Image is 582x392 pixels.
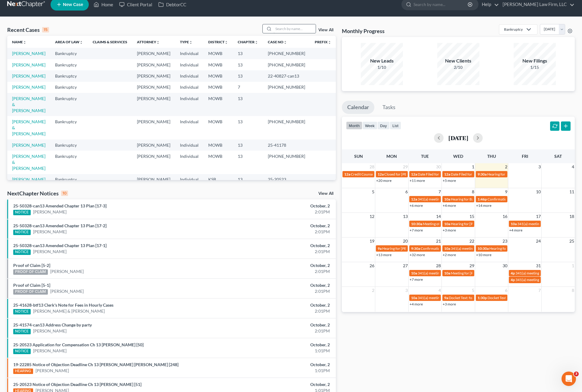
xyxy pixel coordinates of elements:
[538,163,541,170] span: 3
[443,253,456,257] a: +2 more
[228,262,330,268] div: October, 2
[444,296,448,300] span: 9a
[342,101,374,114] a: Calendar
[12,119,45,136] a: [PERSON_NAME] & [PERSON_NAME]
[511,271,515,275] span: 4p
[371,188,375,195] span: 5
[369,213,375,220] span: 12
[55,40,83,44] a: Area of Lawunfold_more
[478,172,487,176] span: 9:30a
[12,40,26,44] a: Nameunfold_more
[175,139,203,151] td: Individual
[376,253,392,257] a: +13 more
[444,246,450,251] span: 10a
[50,116,88,139] td: Bankruptcy
[228,282,330,288] div: October, 2
[571,262,575,269] span: 1
[318,28,333,32] a: View All
[13,210,31,215] div: NOTICE
[346,121,362,130] button: month
[180,40,193,44] a: Typeunfold_more
[411,246,420,251] span: 9:30a
[451,222,498,226] span: Hearing for [PERSON_NAME]
[23,41,26,44] i: unfold_more
[228,381,330,387] div: October, 2
[411,197,417,201] span: 12a
[13,263,50,268] a: Proof of Claim [5-2]
[33,249,67,255] a: [PERSON_NAME]
[233,70,263,81] td: 13
[12,154,45,171] a: [PERSON_NAME] & [PERSON_NAME]
[13,382,141,387] a: 25-20523 Notice of Objection Deadline Ch 13 [PERSON_NAME] [51]
[410,228,423,232] a: +7 more
[203,82,233,93] td: MOWB
[50,288,84,294] a: [PERSON_NAME]
[435,262,441,269] span: 28
[411,271,417,275] span: 10a
[228,268,330,274] div: 2:01PM
[263,139,310,151] td: 25-41178
[203,93,233,116] td: MOWB
[478,246,489,251] span: 10:30a
[175,151,203,174] td: Individual
[443,203,456,208] a: +4 more
[421,246,490,251] span: Confirmation Hearing for [PERSON_NAME]
[511,222,517,226] span: 10a
[228,302,330,308] div: October, 2
[228,322,330,328] div: October, 2
[268,40,287,44] a: Case Nounfold_more
[203,174,233,185] td: KSB
[318,191,333,196] a: View All
[233,139,263,151] td: 13
[361,57,403,64] div: New Leads
[132,48,175,59] td: [PERSON_NAME]
[283,41,287,44] i: unfold_more
[448,135,468,141] h2: [DATE]
[571,163,575,170] span: 4
[451,172,533,176] span: Date Filed for [PERSON_NAME] & [PERSON_NAME]
[487,172,534,176] span: Hearing for [PERSON_NAME]
[228,229,330,235] div: 2:01PM
[402,262,408,269] span: 27
[263,70,310,81] td: 22-40827-can13
[535,262,541,269] span: 31
[263,151,310,174] td: [PHONE_NUMBER]
[12,142,45,148] a: [PERSON_NAME]
[371,287,375,294] span: 2
[13,322,92,327] a: 25-41574-can13 Address Change by party
[132,151,175,174] td: [PERSON_NAME]
[228,203,330,209] div: October, 2
[33,348,67,354] a: [PERSON_NAME]
[410,203,423,208] a: +6 more
[504,163,508,170] span: 2
[488,197,555,201] span: Confirmation hearing for Apple Central KC
[418,296,508,300] span: 341(a) meeting for [PERSON_NAME] & [PERSON_NAME]
[504,27,523,32] div: Bankruptcy
[315,40,331,44] a: Prefixunfold_more
[228,249,330,255] div: 2:01PM
[50,139,88,151] td: Bankruptcy
[423,222,490,226] span: Meeting of Creditors for [PERSON_NAME]
[402,163,408,170] span: 29
[522,154,528,159] span: Fri
[476,253,491,257] a: +10 more
[384,172,461,176] span: Closed for [PERSON_NAME] & [PERSON_NAME]
[13,223,107,228] a: 25-50328-can13 Amended Chapter 13 Plan [17-2]
[175,70,203,81] td: Individual
[12,73,45,78] a: [PERSON_NAME]
[88,36,132,48] th: Claims & Services
[471,188,475,195] span: 8
[224,41,228,44] i: unfold_more
[203,151,233,174] td: MOWB
[562,372,576,386] iframe: Intercom live chat
[418,172,468,176] span: Date Filed for [PERSON_NAME]
[233,93,263,116] td: 13
[203,59,233,70] td: MOWB
[435,213,441,220] span: 14
[132,174,175,185] td: [PERSON_NAME]
[175,48,203,59] td: Individual
[569,188,575,195] span: 11
[378,246,382,251] span: 9a
[443,302,456,306] a: +3 more
[13,283,50,288] a: Proof of Claim [5-1]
